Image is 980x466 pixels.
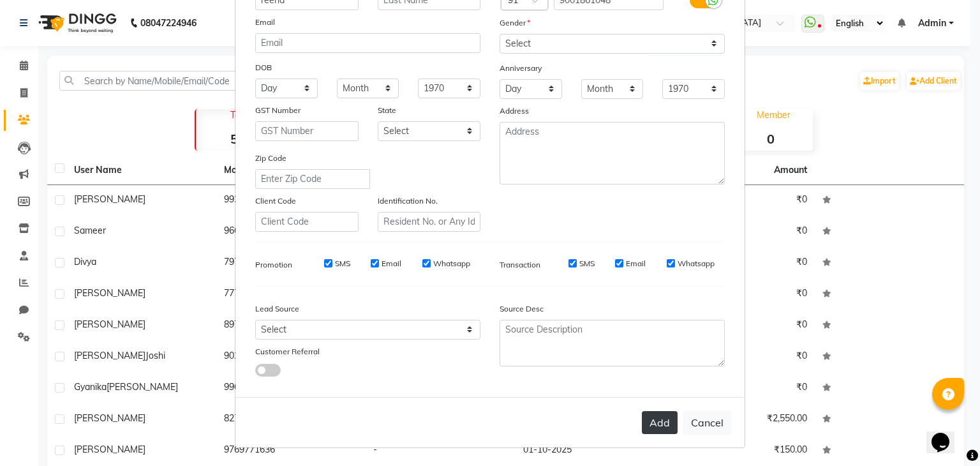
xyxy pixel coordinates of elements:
[500,105,529,117] label: Address
[683,410,732,435] button: Cancel
[500,63,542,74] label: Anniversary
[255,259,292,271] label: Promotion
[500,303,544,315] label: Source Desc
[255,62,272,73] label: DOB
[378,212,481,232] input: Resident No. or Any Id
[255,153,286,164] label: Zip Code
[382,258,401,269] label: Email
[255,17,275,28] label: Email
[378,195,438,207] label: Identification No.
[255,121,359,141] input: GST Number
[626,258,646,269] label: Email
[255,105,301,116] label: GST Number
[255,303,299,315] label: Lead Source
[579,258,595,269] label: SMS
[500,259,540,271] label: Transaction
[255,169,370,189] input: Enter Zip Code
[255,195,296,207] label: Client Code
[642,411,678,434] button: Add
[433,258,470,269] label: Whatsapp
[335,258,350,269] label: SMS
[678,258,715,269] label: Whatsapp
[255,212,359,232] input: Client Code
[500,17,530,29] label: Gender
[378,105,396,116] label: State
[255,346,320,357] label: Customer Referral
[926,415,967,453] iframe: chat widget
[255,33,480,53] input: Email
